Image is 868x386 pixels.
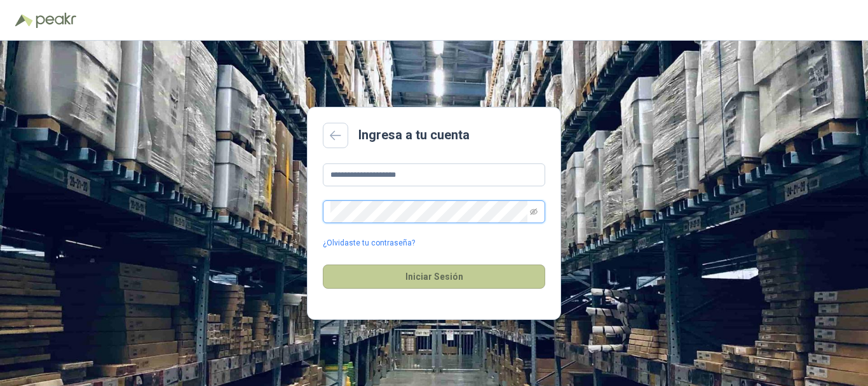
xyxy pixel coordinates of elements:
img: Peakr [36,13,76,28]
a: ¿Olvidaste tu contraseña? [323,237,415,249]
img: Logo [15,14,33,27]
button: Iniciar Sesión [323,265,545,289]
h2: Ingresa a tu cuenta [358,125,470,145]
span: eye-invisible [530,208,538,216]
